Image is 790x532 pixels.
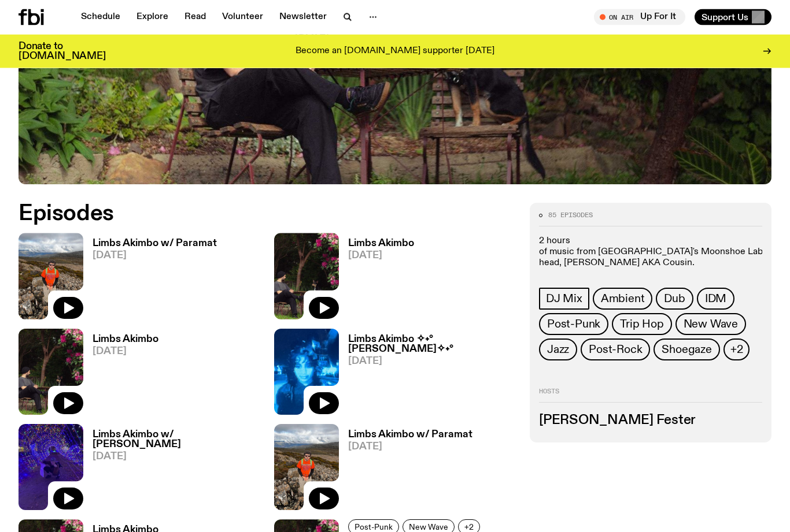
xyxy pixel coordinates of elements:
span: [DATE] [348,442,472,452]
h3: Limbs Akimbo w/ [PERSON_NAME] [93,430,260,450]
h3: Limbs Akimbo [348,239,414,249]
h3: Limbs Akimbo w/ Paramat [93,239,217,249]
span: New Wave [684,318,738,331]
a: Limbs Akimbo ✧˖°[PERSON_NAME]✧˖°[DATE] [339,335,516,415]
p: Become an [DOMAIN_NAME] supporter [DATE] [296,46,494,57]
span: +2 [730,344,743,356]
span: [DATE] [93,251,217,261]
a: Post-Rock [581,339,650,361]
a: Ambient [593,288,653,310]
h3: [PERSON_NAME] Fester [539,415,762,427]
a: Limbs Akimbo w/ [PERSON_NAME][DATE] [83,430,260,511]
a: Limbs Akimbo[DATE] [83,335,158,415]
span: Post-Rock [589,344,642,356]
span: DJ Mix [546,293,582,306]
h2: Hosts [539,389,762,403]
span: Support Us [702,12,748,23]
a: Explore [130,9,175,25]
a: Volunteer [215,9,270,25]
span: [DATE] [348,251,414,261]
span: Post-Punk [355,523,393,532]
a: Read [178,9,213,25]
a: Limbs Akimbo w/ Paramat[DATE] [339,430,472,511]
span: Dub [664,293,685,306]
h3: Limbs Akimbo w/ Paramat [348,430,472,440]
span: Ambient [601,293,645,306]
span: New Wave [409,523,448,532]
span: Trip Hop [620,318,663,331]
span: [DATE] [93,452,260,462]
p: 2 hours of music from [GEOGRAPHIC_DATA]'s Moonshoe Label head, [PERSON_NAME] AKA Cousin. [539,236,762,270]
span: Shoegaze [662,344,711,356]
span: [DATE] [348,357,516,367]
span: IDM [705,293,726,306]
a: Schedule [74,9,127,25]
span: 85 episodes [548,213,593,219]
a: Dub [656,288,693,310]
a: DJ Mix [539,288,589,310]
a: Jazz [539,339,577,361]
a: Shoegaze [654,339,719,361]
button: +2 [723,339,750,361]
span: Post-Punk [547,318,600,331]
a: IDM [697,288,734,310]
a: Newsletter [272,9,334,25]
span: Jazz [547,344,569,356]
h2: Episodes [19,203,516,224]
h3: Limbs Akimbo [93,335,158,345]
a: Post-Punk [539,314,608,336]
span: +2 [464,523,474,532]
a: Limbs Akimbo w/ Paramat[DATE] [83,239,217,319]
h3: Donate to [DOMAIN_NAME] [19,42,106,61]
h3: Limbs Akimbo ✧˖°[PERSON_NAME]✧˖° [348,335,516,355]
a: Limbs Akimbo[DATE] [339,239,414,319]
a: Trip Hop [612,314,671,336]
span: [DATE] [93,347,158,357]
img: Jackson sits at an outdoor table, legs crossed and gazing at a black and brown dog also sitting a... [19,329,83,415]
button: Support Us [695,9,771,25]
a: New Wave [675,314,746,336]
img: Jackson sits at an outdoor table, legs crossed and gazing at a black and brown dog also sitting a... [274,233,339,319]
button: On AirUp For It [594,9,685,25]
